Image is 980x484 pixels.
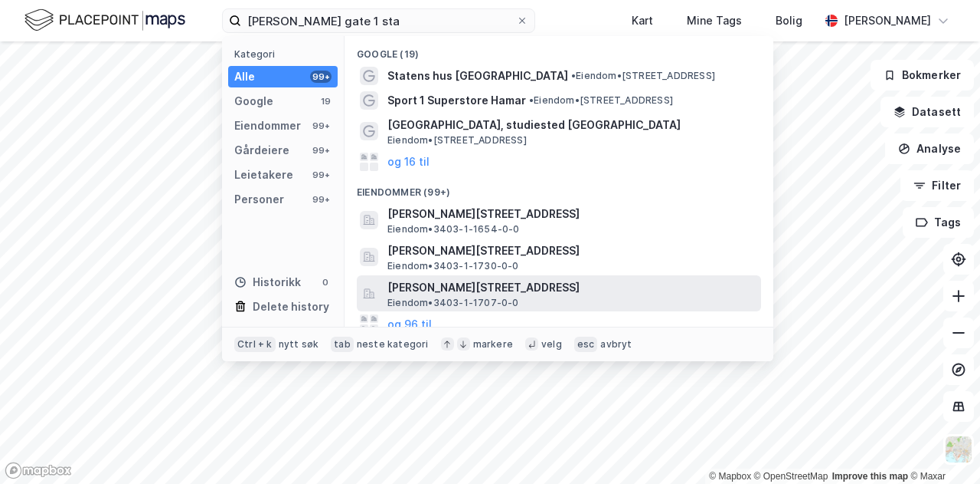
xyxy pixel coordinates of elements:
div: neste kategori [357,338,429,351]
div: Mine Tags [687,12,742,30]
div: Alle [234,67,255,86]
span: Eiendom • [STREET_ADDRESS] [571,70,715,82]
button: Analyse [885,133,974,164]
div: avbryt [600,338,632,351]
button: Filter [900,170,974,201]
div: Eiendommer (99+) [345,174,773,202]
div: 99+ [310,169,332,181]
div: Google [234,92,273,110]
span: Eiendom • 3403-1-1654-0-0 [387,223,520,235]
div: nytt søk [279,338,319,351]
img: logo.f888ab2527a4732fd821a326f86c7f29.svg [24,7,185,34]
div: Google (19) [345,36,773,64]
div: Historikk [234,273,301,291]
span: Eiendom • 3403-1-1730-0-0 [387,260,519,272]
span: [GEOGRAPHIC_DATA], studiested [GEOGRAPHIC_DATA] [387,116,755,134]
div: esc [574,337,598,352]
button: Tags [903,207,974,238]
span: Eiendom • 3403-1-1707-0-0 [387,297,519,309]
div: tab [331,337,354,352]
a: OpenStreetMap [754,471,828,482]
div: velg [541,338,562,351]
div: Kategori [234,48,338,60]
div: 19 [319,95,332,107]
button: og 16 til [387,153,430,171]
div: Bolig [776,12,802,30]
div: 0 [319,276,332,288]
a: Mapbox [709,471,751,482]
span: Eiendom • [STREET_ADDRESS] [529,94,673,107]
span: • [529,94,534,106]
iframe: Chat Widget [903,410,980,484]
a: Mapbox homepage [5,462,72,479]
div: 99+ [310,71,332,83]
div: Kart [632,12,653,30]
span: Statens hus [GEOGRAPHIC_DATA] [387,67,568,85]
div: 99+ [310,193,332,206]
button: Bokmerker [871,60,974,91]
div: 99+ [310,144,332,156]
div: markere [473,338,513,351]
span: [PERSON_NAME][STREET_ADDRESS] [387,205,755,223]
span: Sport 1 Superstore Hamar [387,91,526,110]
div: Eiendommer [234,117,301,135]
button: og 96 til [387,314,432,333]
input: Søk på adresse, matrikkel, gårdeiere, leietakere eller personer [241,9,516,32]
button: Datasett [880,97,974,127]
div: Leietakere [234,166,293,184]
div: Delete history [253,298,329,316]
span: [PERSON_NAME][STREET_ADDRESS] [387,242,755,260]
div: Ctrl + k [234,337,276,352]
span: • [571,70,576,81]
a: Improve this map [832,471,908,482]
span: Eiendom • [STREET_ADDRESS] [387,134,527,147]
div: Personer [234,190,284,209]
span: [PERSON_NAME][STREET_ADDRESS] [387,278,755,297]
div: 99+ [310,120,332,132]
div: [PERSON_NAME] [844,12,931,30]
div: Gårdeiere [234,141,289,160]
